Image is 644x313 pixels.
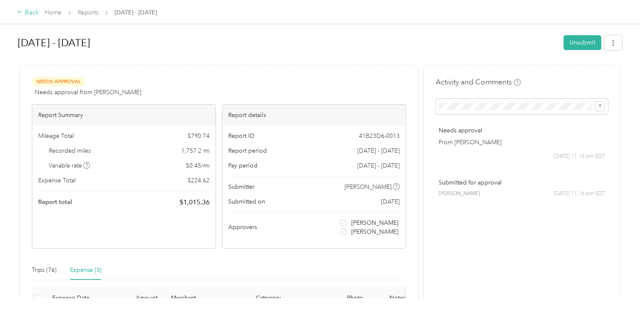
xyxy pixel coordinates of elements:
[32,265,56,275] div: Trips (76)
[188,176,210,185] span: $ 224.62
[228,197,265,206] span: Submitted on
[381,197,400,206] span: [DATE]
[222,105,406,126] div: Report details
[45,287,109,310] th: Expense Date
[563,35,601,50] button: Unsubmit
[38,131,74,140] span: Mileage Total
[249,287,334,310] th: Category
[357,146,400,155] span: [DATE] - [DATE]
[38,176,76,185] span: Expense Total
[186,161,210,170] span: $ 0.45 / mi
[78,9,98,16] a: Reports
[439,178,605,187] p: Submitted for approval
[439,138,605,147] p: From [PERSON_NAME]
[18,33,557,53] h1: Sep 15 - 28, 2025
[17,8,39,18] div: Back
[228,223,257,232] span: Approvers
[70,265,101,275] div: Expense (3)
[32,77,85,87] span: Needs Approval
[188,131,210,140] span: $ 790.74
[164,287,249,310] th: Merchant
[38,198,72,207] span: Report total
[376,287,419,310] th: Notes
[32,105,216,126] div: Report Summary
[334,287,376,310] th: Photo
[351,218,398,227] span: [PERSON_NAME]
[439,126,605,135] p: Needs approval
[359,131,400,140] span: 41B23D6-0013
[351,227,398,236] span: [PERSON_NAME]
[228,131,255,140] span: Report ID
[35,88,141,97] span: Needs approval from [PERSON_NAME]
[344,182,392,191] span: [PERSON_NAME]
[436,77,521,87] h4: Activity and Comments
[179,197,210,207] span: $ 1,015.36
[228,182,255,191] span: Submitter
[228,161,258,170] span: Pay period
[596,265,644,313] iframe: Everlance-gr Chat Button Frame
[49,161,90,170] span: Variable rate
[554,153,605,160] span: [DATE] 11:16 pm EDT
[181,146,210,155] span: 1,757.2 mi
[228,146,267,155] span: Report period
[357,161,400,170] span: [DATE] - [DATE]
[439,190,480,198] span: [PERSON_NAME]
[45,9,62,16] a: Home
[115,8,157,17] span: [DATE] - [DATE]
[554,190,605,198] span: [DATE] 11:16 pm EDT
[109,287,164,310] th: Amount
[49,146,91,155] span: Recorded miles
